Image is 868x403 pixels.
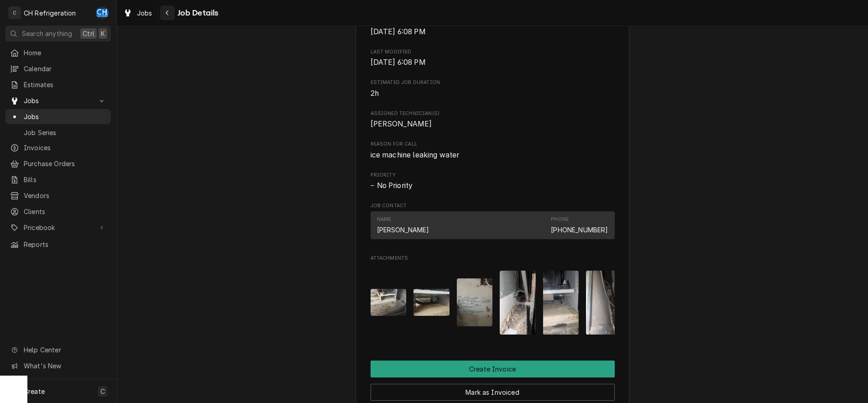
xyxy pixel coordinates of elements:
[5,188,111,203] a: Vendors
[5,61,111,76] a: Calendar
[5,358,111,373] a: Go to What's New
[5,45,111,60] a: Home
[24,128,106,137] span: Job Series
[5,204,111,219] a: Clients
[175,7,219,19] span: Job Details
[24,361,105,371] span: What's New
[551,216,608,234] div: Phone
[24,387,45,395] span: Create
[5,77,111,92] a: Estimates
[24,48,106,58] span: Home
[5,237,111,252] a: Reports
[371,180,615,191] div: No Priority
[24,191,106,200] span: Vendors
[371,120,432,128] span: [PERSON_NAME]
[500,271,536,335] img: MucfMbX7TQniBfKxUObG
[8,6,21,19] div: C
[371,141,615,160] div: Reason For Call
[24,345,105,355] span: Help Center
[5,26,111,42] button: Search anythingCtrlK
[371,211,615,239] div: Contact
[83,29,94,38] span: Ctrl
[551,216,569,223] div: Phone
[371,48,615,56] span: Last Modified
[543,271,579,335] img: GYRkxV1ASgTJMtVmFlQd
[371,361,615,377] button: Create Invoice
[5,342,111,357] a: Go to Help Center
[120,5,156,21] a: Jobs
[5,220,111,235] a: Go to Pricebook
[371,27,426,36] span: [DATE] 6:08 PM
[24,64,106,73] span: Calendar
[371,202,615,209] span: Job Contact
[24,96,93,105] span: Jobs
[24,80,106,89] span: Estimates
[377,216,392,223] div: Name
[377,216,429,234] div: Name
[371,17,615,37] div: Completed On
[371,141,615,148] span: Reason For Call
[160,5,175,20] button: Navigate back
[371,255,615,262] span: Attachments
[371,110,615,117] span: Assigned Technician(s)
[371,88,615,99] span: Estimated Job Duration
[371,79,615,99] div: Estimated Job Duration
[5,109,111,124] a: Jobs
[371,202,615,243] div: Job Contact
[371,26,615,37] span: Completed On
[5,125,111,140] a: Job Series
[96,6,109,19] div: Chris Hiraga's Avatar
[100,387,105,396] span: C
[24,240,106,249] span: Reports
[24,175,106,184] span: Bills
[137,8,152,18] span: Jobs
[371,263,615,342] span: Attachments
[371,172,615,179] span: Priority
[24,223,93,232] span: Pricebook
[371,57,615,68] span: Last Modified
[371,180,615,191] span: Priority
[5,93,111,108] a: Go to Jobs
[371,211,615,243] div: Job Contact List
[371,289,407,316] img: R8W7UOrS5SwQKfrYRcj5
[24,207,106,216] span: Clients
[5,156,111,171] a: Purchase Orders
[586,271,622,335] img: DVk0s9thSUiXpX5wwqnl
[24,8,76,18] div: CH Refrigeration
[371,48,615,68] div: Last Modified
[371,79,615,86] span: Estimated Job Duration
[371,361,615,377] div: Button Group Row
[551,226,608,234] a: [PHONE_NUMBER]
[371,377,615,401] div: Button Group Row
[371,172,615,191] div: Priority
[371,110,615,130] div: Assigned Technician(s)
[5,140,111,155] a: Invoices
[24,112,106,121] span: Jobs
[24,143,106,152] span: Invoices
[101,29,105,38] span: K
[371,119,615,130] span: Assigned Technician(s)
[413,289,450,316] img: SSu43S9oRlWQomRDr6SC
[371,384,615,401] button: Mark as Invoiced
[371,150,615,161] span: Reason For Call
[377,225,429,235] div: [PERSON_NAME]
[457,278,493,326] img: mtV41ViSZktaiK5EHgTw
[22,29,72,38] span: Search anything
[5,172,111,187] a: Bills
[371,255,615,342] div: Attachments
[371,151,460,159] span: ice machine leaking water
[96,6,109,19] div: CH
[24,159,106,168] span: Purchase Orders
[371,58,426,67] span: [DATE] 6:08 PM
[371,89,379,98] span: 2h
